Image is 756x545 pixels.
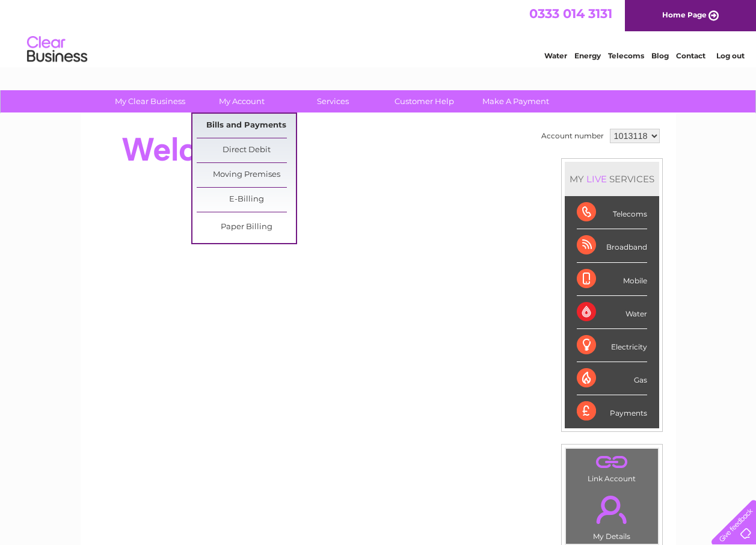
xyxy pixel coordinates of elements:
div: Clear Business is a trading name of Verastar Limited (registered in [GEOGRAPHIC_DATA] No. 3667643... [94,7,663,58]
a: . [569,488,655,531]
a: My Clear Business [100,90,200,112]
img: logo.png [26,31,88,68]
a: Paper Billing [197,215,296,239]
div: MY SERVICES [565,162,659,196]
td: My Details [565,485,659,544]
a: Bills and Payments [197,114,296,138]
a: E-Billing [197,188,296,212]
td: Account number [538,126,607,146]
div: Electricity [577,329,647,362]
a: . [569,452,655,473]
a: Water [544,51,567,60]
div: Telecoms [577,196,647,229]
div: Water [577,296,647,329]
div: LIVE [584,173,609,185]
a: Moving Premises [197,163,296,187]
div: Payments [577,395,647,428]
a: Energy [574,51,601,60]
a: Contact [676,51,705,60]
a: Blog [651,51,669,60]
a: Services [283,90,383,112]
a: Telecoms [608,51,644,60]
a: My Account [192,90,291,112]
a: 0333 014 3131 [529,6,612,21]
a: Log out [716,51,745,60]
div: Gas [577,362,647,395]
a: Direct Debit [197,138,296,162]
a: Make A Payment [466,90,565,112]
div: Broadband [577,229,647,262]
td: Link Account [565,448,659,486]
div: Mobile [577,263,647,296]
a: Customer Help [375,90,474,112]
